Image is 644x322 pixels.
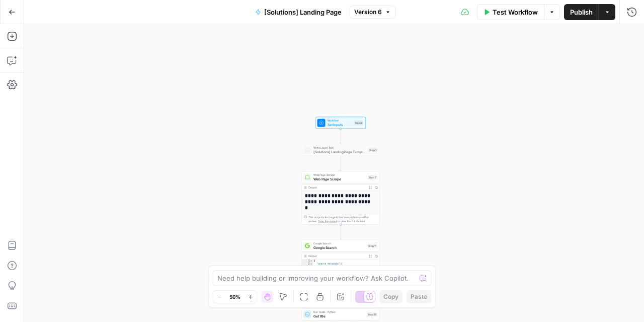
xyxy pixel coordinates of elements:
[264,7,342,17] span: [Solutions] Landing Page
[313,245,365,250] span: Google Search
[302,117,380,129] div: WorkflowSet InputsInputs
[564,4,599,20] button: Publish
[313,146,366,150] span: Write Liquid Text
[302,240,380,293] div: Google SearchGoogle SearchStep 11Output{ "search_metadata":{ "id":"68cb711a3d0e4eca77bb6260", "st...
[313,176,366,181] span: Web Page Scrape
[493,7,538,17] span: Test Workflow
[367,312,377,316] div: Step 10
[308,215,377,223] div: This output is too large & has been abbreviated for review. to view the full content.
[350,6,395,19] button: Version 6
[328,122,353,127] span: Set Inputs
[368,175,377,179] div: Step 7
[308,254,366,258] div: Output
[310,260,313,263] span: Toggle code folding, rows 1 through 39
[302,260,313,263] div: 1
[318,220,337,223] span: Copy the output
[477,4,544,20] button: Test Workflow
[313,241,365,245] span: Google Search
[340,156,342,170] g: Edge from step_1 to step_7
[340,224,342,239] g: Edge from step_7 to step_11
[310,263,313,266] span: Toggle code folding, rows 2 through 12
[407,290,431,303] button: Paste
[354,8,382,17] span: Version 6
[383,292,398,301] span: Copy
[313,149,366,154] span: [Solutions] Landing Page Template
[302,263,313,266] div: 2
[354,120,364,125] div: Inputs
[411,292,427,301] span: Paste
[308,185,366,189] div: Output
[367,243,377,248] div: Step 11
[229,293,240,301] span: 50%
[302,144,380,156] div: Write Liquid Text[Solutions] Landing Page TemplateStep 1
[313,310,365,314] span: Run Code · Python
[328,118,353,122] span: Workflow
[368,148,377,152] div: Step 1
[340,128,342,143] g: Edge from start to step_1
[249,4,348,20] button: [Solutions] Landing Page
[313,313,365,318] span: Get title
[379,290,403,303] button: Copy
[570,7,593,17] span: Publish
[313,173,366,177] span: Web Page Scrape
